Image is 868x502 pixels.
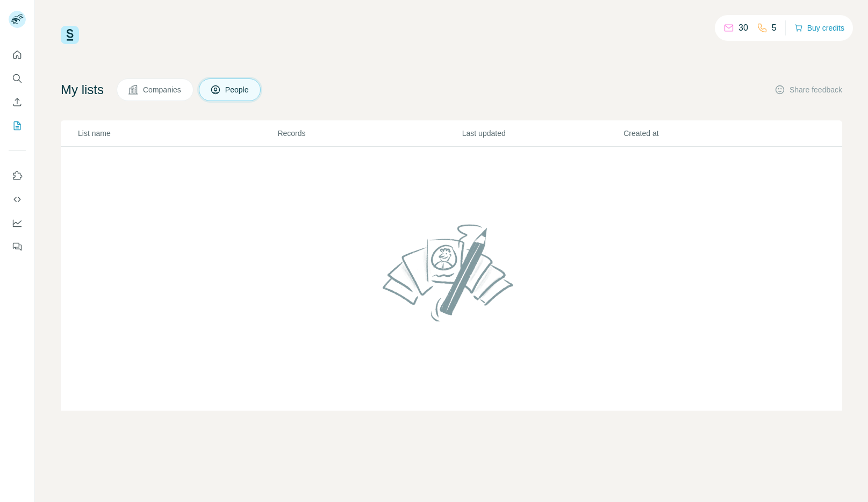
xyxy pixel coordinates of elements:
[9,190,26,209] button: Use Surfe API
[225,84,250,95] span: People
[9,45,26,64] button: Quick start
[794,20,844,35] button: Buy credits
[774,84,842,95] button: Share feedback
[9,116,26,135] button: My lists
[277,128,461,139] p: Records
[9,237,26,256] button: Feedback
[9,166,26,185] button: Use Surfe on LinkedIn
[78,128,276,139] p: List name
[61,26,79,44] img: Surfe Logo
[772,21,777,34] p: 5
[9,69,26,88] button: Search
[378,215,525,330] img: No lists found
[61,81,104,98] h4: My lists
[462,128,622,139] p: Last updated
[623,128,784,139] p: Created at
[738,21,748,34] p: 30
[9,92,26,112] button: Enrich CSV
[9,213,26,233] button: Dashboard
[143,84,182,95] span: Companies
